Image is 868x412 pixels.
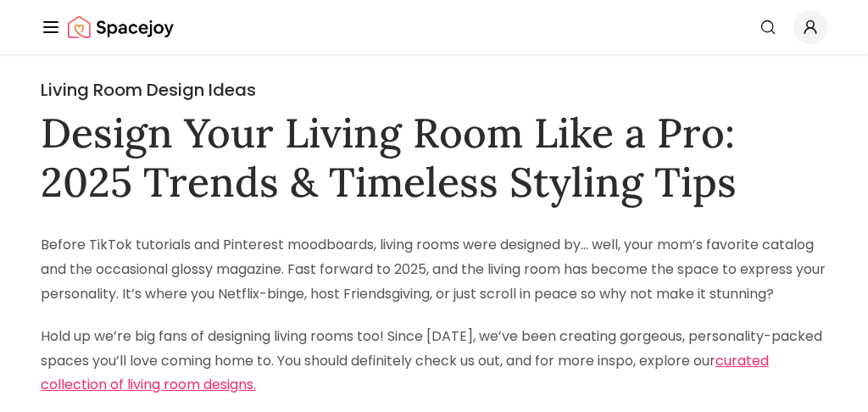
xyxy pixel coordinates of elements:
[41,109,827,206] h1: Design Your Living Room Like a Pro: 2025 Trends & Timeless Styling Tips
[41,233,827,306] p: Before TikTok tutorials and Pinterest moodboards, living rooms were designed by… well, your mom’s...
[41,78,827,102] h2: Living Room Design Ideas
[41,325,827,398] p: Hold up we’re big fans of designing living rooms too! Since [DATE], we’ve been creating gorgeous,...
[68,10,174,44] img: Spacejoy Logo
[68,10,174,44] a: Spacejoy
